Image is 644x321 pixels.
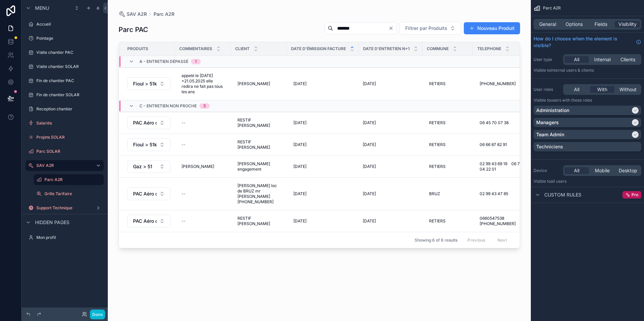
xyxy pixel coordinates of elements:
[139,59,188,64] span: a - entretien dépassé
[534,179,641,184] p: Visible to
[182,73,224,95] span: appelé le [DATE] +21.05.2025 elle redira ne fait pas tous les ans
[179,46,212,51] span: Commentaires
[139,103,197,109] span: c - entretien non proche
[237,183,280,205] span: [PERSON_NAME] loc de BRUZ mr [PERSON_NAME] [PHONE_NUMBER]
[293,142,307,147] span: [DATE]
[182,120,186,126] div: --
[34,188,104,199] a: Grille Tarifaire
[133,80,157,87] span: Fioul > 51kw
[619,86,637,93] span: Without
[388,26,396,31] button: Clear
[363,191,376,197] span: [DATE]
[293,81,307,86] span: [DATE]
[293,191,307,197] span: [DATE]
[534,98,641,103] p: Visible to
[36,149,102,154] label: Parc SOLAR
[36,78,102,83] label: Fin de chantier PAC
[574,167,579,174] span: All
[291,46,346,51] span: Date d'émission facture
[36,106,102,112] label: Reception chantier
[90,310,105,319] button: Done
[154,11,174,17] a: Parc A2R
[293,164,307,169] span: [DATE]
[543,5,561,11] span: Parc A2R
[26,90,104,100] a: Fin de chantier SOLAR
[26,19,104,30] a: Accueil
[26,118,104,129] a: Salariés
[36,64,102,69] label: Visite chantier SOLAR
[35,5,49,11] span: Menu
[480,81,516,86] span: [PHONE_NUMBER]
[363,142,376,147] span: [DATE]
[36,205,93,211] label: Support Technique
[536,107,569,114] p: Administration
[534,35,641,49] a: How do I choose when the element is visible?
[26,232,104,243] a: Mon profil
[36,92,102,98] label: Fin de chantier SOLAR
[26,203,104,213] a: Support Technique
[235,46,250,51] span: Client
[36,120,102,126] label: Salariés
[36,36,102,41] label: Pointage
[127,11,147,17] span: SAV A2R
[534,57,560,62] label: User type
[35,219,69,226] span: Hidden pages
[182,164,214,169] span: [PERSON_NAME]
[480,191,508,197] span: 02 99 43 47 85
[119,11,147,17] a: SAV A2R
[127,215,170,227] button: Select Button
[36,22,102,27] label: Accueil
[237,161,280,172] span: [PERSON_NAME] engagement
[44,177,100,182] label: Parc A2R
[293,218,307,224] span: [DATE]
[127,187,170,200] button: Select Button
[551,68,594,73] span: Internal users & clients
[127,138,170,151] button: Select Button
[544,191,581,198] span: Custom rules
[237,216,280,226] span: RESTIF [PERSON_NAME]
[534,87,560,92] label: User roles
[534,168,560,173] label: Device
[182,218,186,224] div: --
[26,61,104,72] a: Visite chantier SOLAR
[133,163,152,170] span: Gaz > 51
[127,46,148,51] span: Produits
[36,235,102,240] label: Mon profil
[632,192,638,198] span: Pro
[127,160,170,173] button: Select Button
[237,117,280,128] span: RESTIF [PERSON_NAME]
[293,120,307,126] span: [DATE]
[618,21,637,28] span: Visibility
[574,86,579,93] span: All
[36,135,102,140] label: Projets SOLAR
[119,25,148,34] h1: Parc PAC
[133,218,157,224] span: PAC Aéro ou Géo
[399,22,461,35] button: Select Button
[127,116,170,129] button: Select Button
[464,22,520,34] button: Nouveau Produit
[405,25,447,32] span: Filtrer par Produits
[480,142,507,147] span: 06 66 87 82 91
[477,46,501,51] span: Telephone
[127,77,170,90] button: Select Button
[363,164,376,169] span: [DATE]
[427,46,449,51] span: Commune
[539,21,556,28] span: General
[44,191,102,197] label: Grille Tarifaire
[566,21,583,28] span: Options
[26,75,104,86] a: Fin de chantier PAC
[363,81,376,86] span: [DATE]
[363,120,376,126] span: [DATE]
[34,174,104,185] a: Parc A2R
[551,98,592,103] span: Users with these roles
[595,167,610,174] span: Mobile
[480,120,509,126] span: 06 45 70 07 38
[363,218,376,224] span: [DATE]
[429,191,440,197] span: BRUZ
[536,131,564,138] p: Team Admin
[534,35,633,49] span: How do I choose when the element is visible?
[534,68,641,73] p: Visible to
[480,161,522,172] span: 02 99 43 69 19 06 79 04 22 01
[594,56,611,63] span: Internal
